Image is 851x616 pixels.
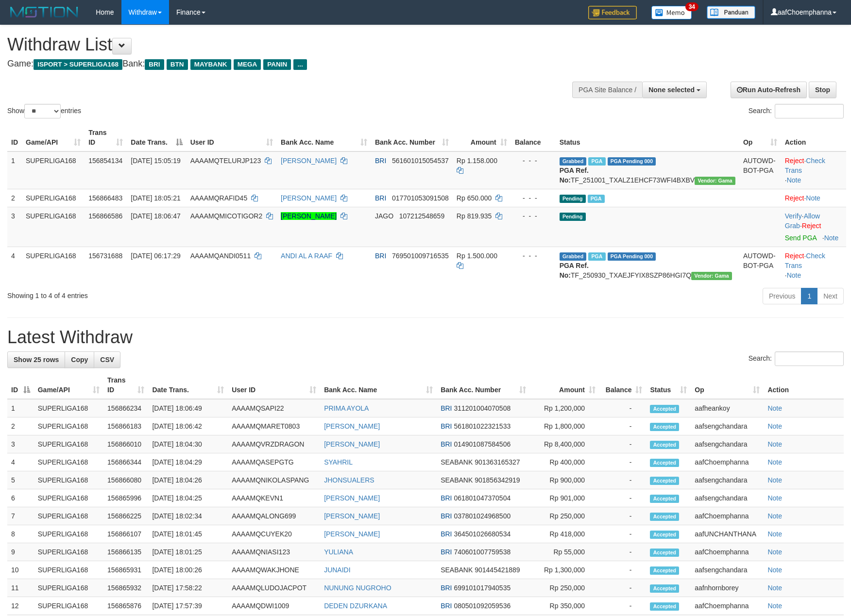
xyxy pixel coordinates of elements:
td: · · [781,207,846,247]
span: PGA Pending [608,252,656,261]
td: 4 [7,453,34,471]
td: · · [781,247,846,284]
td: · · [781,151,846,189]
td: 156866344 [103,453,148,471]
td: aafsengchandara [691,435,764,453]
td: AUTOWD-BOT-PGA [739,151,781,189]
label: Search: [749,104,844,118]
td: AAAAMQMARET0803 [228,417,320,435]
td: SUPERLIGA168 [34,399,103,417]
th: Amount: activate to sort column ascending [530,371,599,399]
td: - [599,399,646,417]
span: SEABANK [441,566,473,574]
a: Check Trans [785,157,825,174]
td: 156866183 [103,417,148,435]
span: AAAAMQANDI0511 [190,252,251,260]
td: · [781,189,846,207]
td: Rp 400,000 [530,453,599,471]
label: Search: [749,351,844,366]
span: Rp 1.158.000 [457,157,497,165]
a: Note [767,422,782,430]
a: Note [767,458,782,466]
h1: Withdraw List [7,35,558,54]
div: - - - [515,251,552,261]
span: 156866483 [88,194,122,202]
a: Note [767,530,782,538]
a: SYAHRIL [324,458,353,466]
a: Note [767,404,782,412]
a: Copy [65,351,94,368]
td: SUPERLIGA168 [34,579,103,597]
span: Copy 769501009716535 to clipboard [392,252,449,260]
td: Rp 1,300,000 [530,561,599,579]
td: [DATE] 18:04:30 [148,435,228,453]
td: [DATE] 17:57:39 [148,597,228,615]
a: Note [767,494,782,502]
label: Show entries [7,104,81,118]
span: Marked by aafsengchandara [588,157,605,166]
td: 2 [7,417,34,435]
td: Rp 350,000 [530,597,599,615]
span: Marked by aafsengchandara [588,195,605,203]
span: Copy 107212548659 to clipboard [399,212,444,220]
th: ID: activate to sort column descending [7,371,34,399]
th: Trans ID: activate to sort column ascending [103,371,148,399]
span: MAYBANK [190,59,231,70]
td: AAAAMQSAPI22 [228,399,320,417]
span: BRI [441,530,452,538]
span: Rp 1.500.000 [457,252,497,260]
th: Game/API: activate to sort column ascending [34,371,103,399]
td: aafsengchandara [691,561,764,579]
span: Accepted [650,477,679,485]
a: Note [824,234,839,242]
a: [PERSON_NAME] [324,530,380,538]
a: NUNUNG NUGROHO [324,584,391,592]
div: - - - [515,193,552,203]
span: 156866586 [88,212,122,220]
th: Op: activate to sort column ascending [739,124,781,151]
span: Rp 819.935 [457,212,492,220]
td: - [599,489,646,507]
span: Copy 017701053091508 to clipboard [392,194,449,202]
span: 156731688 [88,252,122,260]
span: Grabbed [560,252,587,261]
span: ... [293,59,306,70]
td: AUTOWD-BOT-PGA [739,247,781,284]
a: ANDI AL A RAAF [281,252,332,260]
td: AAAAMQNIKOLASPANG [228,471,320,489]
td: [DATE] 18:04:26 [148,471,228,489]
td: AAAAMQCUYEK20 [228,525,320,543]
td: aafChoemphanna [691,543,764,561]
img: Button%20Memo.svg [651,6,692,19]
span: Copy 740601007759538 to clipboard [454,548,511,556]
td: [DATE] 17:58:22 [148,579,228,597]
td: 1 [7,399,34,417]
td: aafChoemphanna [691,597,764,615]
a: [PERSON_NAME] [281,212,337,220]
th: Bank Acc. Number: activate to sort column ascending [371,124,453,151]
a: DEDEN DZURKANA [324,602,387,610]
td: aafnhornborey [691,579,764,597]
td: - [599,561,646,579]
td: 156866135 [103,543,148,561]
td: [DATE] 18:01:25 [148,543,228,561]
td: 156866107 [103,525,148,543]
td: AAAAMQDWI1009 [228,597,320,615]
a: Note [787,271,801,279]
a: [PERSON_NAME] [281,157,337,165]
td: SUPERLIGA168 [34,489,103,507]
td: AAAAMQASEPGTG [228,453,320,471]
th: Date Trans.: activate to sort column descending [127,124,186,151]
a: 1 [801,288,817,304]
h4: Game: Bank: [7,59,558,69]
span: AAAAMQTELURJP123 [190,157,261,165]
td: SUPERLIGA168 [22,207,85,247]
span: Copy 699101017940535 to clipboard [454,584,511,592]
span: Accepted [650,549,679,557]
span: BRI [145,59,164,70]
span: BRI [375,194,386,202]
span: BRI [441,494,452,502]
td: 156866010 [103,435,148,453]
td: - [599,525,646,543]
th: Balance: activate to sort column ascending [599,371,646,399]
